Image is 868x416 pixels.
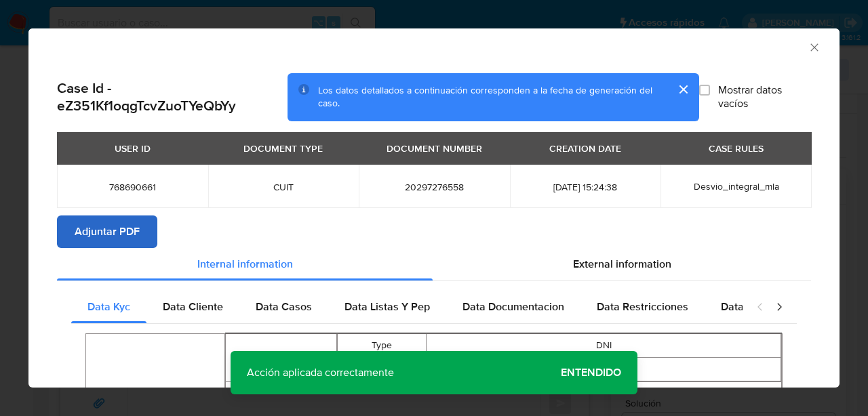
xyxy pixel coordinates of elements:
[718,83,811,110] span: Mostrar datos vacíos
[235,137,331,160] div: DOCUMENT TYPE
[597,299,688,314] span: Data Restricciones
[318,83,652,110] span: Los datos detallados a continuación corresponden a la fecha de generación del caso.
[163,299,223,314] span: Data Cliente
[226,333,337,381] td: Other Identifications
[699,85,710,96] input: Mostrar datos vacíos
[337,381,782,405] td: AR
[224,181,343,193] span: CUIT
[573,256,671,272] span: External information
[75,217,140,247] span: Adjuntar PDF
[57,79,288,115] h2: Case Id - eZ351Kf1oqgTcvZuoTYeQbYy
[106,137,159,160] div: USER ID
[57,248,811,280] div: Detailed info
[73,181,192,193] span: 768690661
[338,333,427,357] td: Type
[87,299,130,314] span: Data Kyc
[526,181,645,193] span: [DATE] 15:24:38
[256,299,312,314] span: Data Casos
[197,256,293,272] span: Internal information
[338,357,427,381] td: Number
[28,28,840,388] div: closure-recommendation-modal
[375,181,494,193] span: 20297276558
[701,137,772,160] div: CASE RULES
[667,73,699,106] button: cerrar
[462,299,564,314] span: Data Documentacion
[808,41,820,53] button: Cerrar ventana
[344,299,430,314] span: Data Listas Y Pep
[226,381,337,405] td: Nationality
[427,357,781,381] td: 29727655
[71,291,743,323] div: Detailed internal info
[721,299,814,314] span: Data Publicaciones
[57,215,157,248] button: Adjuntar PDF
[541,137,629,160] div: CREATION DATE
[378,137,490,160] div: DOCUMENT NUMBER
[427,333,781,357] td: DNI
[694,180,779,193] span: Desvio_integral_mla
